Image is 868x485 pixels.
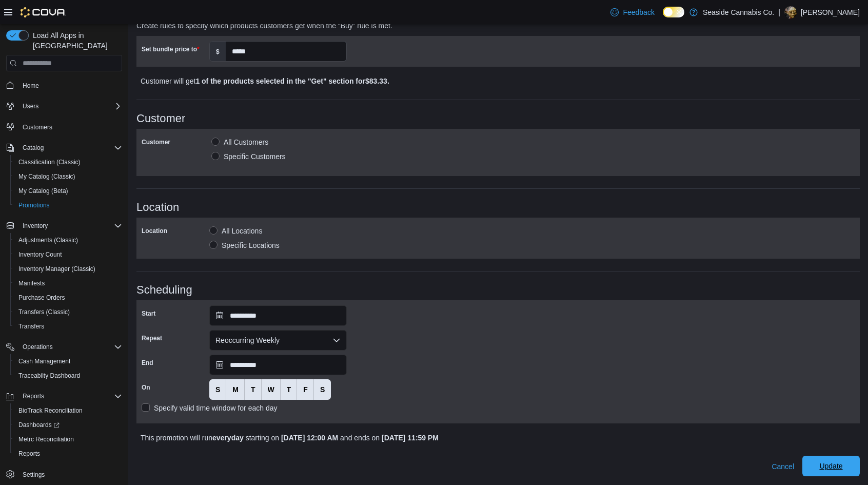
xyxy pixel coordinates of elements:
[281,379,298,400] button: T
[141,432,677,444] p: This promotion will run starting on and ends on
[195,77,389,85] b: 1 of the products selected in the "Get" section for $83.33 .
[14,234,122,246] span: Adjustments (Classic)
[10,233,126,247] button: Adjustments (Classic)
[23,123,52,131] span: Customers
[18,294,65,302] span: Purchase Orders
[14,370,84,382] a: Traceabilty Dashboard
[663,7,684,17] input: Dark Mode
[14,419,122,431] span: Dashboards
[320,384,325,395] span: S
[14,355,74,367] a: Cash Management
[23,471,45,479] span: Settings
[663,17,663,18] span: Dark Mode
[142,334,162,342] label: Repeat
[10,247,126,262] button: Inventory Count
[23,222,48,230] span: Inventory
[142,383,150,392] label: On
[10,447,126,461] button: Reports
[18,172,75,181] span: My Catalog (Classic)
[10,354,126,368] button: Cash Management
[232,384,239,395] span: M
[18,100,43,112] button: Users
[142,138,170,146] label: Customer
[14,448,122,460] span: Reports
[210,42,226,61] label: $
[14,263,122,275] span: Inventory Manager (Classic)
[18,121,122,133] span: Customers
[226,379,245,400] button: M
[14,263,100,275] a: Inventory Manager (Classic)
[18,220,122,232] span: Inventory
[14,277,49,289] a: Manifests
[142,309,155,318] label: Start
[18,220,52,232] button: Inventory
[703,6,774,18] p: Seaside Cannabis Co.
[10,403,126,418] button: BioTrack Reconciliation
[14,306,122,318] span: Transfers (Classic)
[14,419,64,431] a: Dashboards
[2,77,126,92] button: Home
[2,120,126,134] button: Customers
[18,390,122,402] span: Reports
[268,384,274,395] span: W
[303,384,308,395] span: F
[23,392,44,400] span: Reports
[802,456,860,476] button: Update
[2,340,126,354] button: Operations
[778,6,780,18] p: |
[14,433,78,445] a: Metrc Reconciliation
[14,277,122,289] span: Manifests
[18,341,57,353] button: Operations
[606,2,658,23] a: Feedback
[623,7,654,17] span: Feedback
[10,305,126,319] button: Transfers (Classic)
[18,308,70,316] span: Transfers (Classic)
[142,402,277,414] label: Specify valid time window for each day
[10,432,126,447] button: Metrc Reconciliation
[245,379,262,400] button: T
[297,379,314,400] button: F
[18,236,78,244] span: Adjustments (Classic)
[14,170,122,183] span: My Catalog (Classic)
[18,80,43,92] a: Home
[18,279,45,287] span: Manifests
[18,390,48,402] button: Reports
[18,265,95,273] span: Inventory Manager (Classic)
[784,6,797,18] div: Mike Vaughan
[142,45,200,53] label: Set bundle price to
[10,169,126,184] button: My Catalog (Classic)
[2,99,126,113] button: Users
[29,30,122,51] span: Load All Apps in [GEOGRAPHIC_DATA]
[136,284,860,296] h3: Scheduling
[18,406,83,415] span: BioTrack Reconciliation
[14,355,122,367] span: Cash Management
[10,418,126,432] a: Dashboards
[10,184,126,198] button: My Catalog (Beta)
[136,201,860,214] h3: Location
[18,468,122,481] span: Settings
[14,292,122,304] span: Purchase Orders
[23,102,38,110] span: Users
[18,322,44,331] span: Transfers
[212,434,244,442] b: every day
[14,185,72,197] a: My Catalog (Beta)
[14,370,122,382] span: Traceabilty Dashboard
[18,158,81,166] span: Classification (Classic)
[209,355,347,375] input: Press the down key to open a popover containing a calendar.
[18,142,48,154] button: Catalog
[767,456,798,477] button: Cancel
[14,448,44,460] a: Reports
[10,368,126,383] button: Traceabilty Dashboard
[18,341,122,353] span: Operations
[14,199,54,211] a: Promotions
[209,225,262,237] label: All Locations
[18,357,70,365] span: Cash Management
[215,384,220,395] span: S
[14,248,122,261] span: Inventory Count
[23,82,39,90] span: Home
[10,262,126,276] button: Inventory Manager (Classic)
[18,201,50,209] span: Promotions
[287,384,291,395] span: T
[2,467,126,482] button: Settings
[142,359,153,367] label: End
